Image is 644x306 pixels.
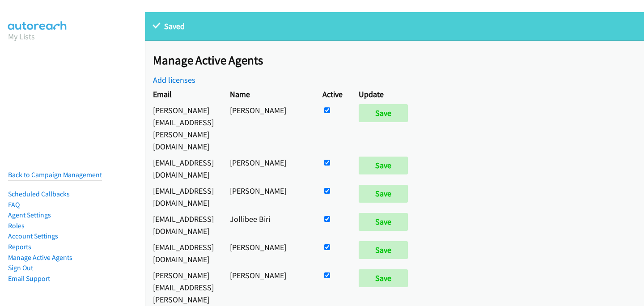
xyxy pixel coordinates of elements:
input: Save [359,269,408,287]
td: [EMAIL_ADDRESS][DOMAIN_NAME] [145,183,222,211]
td: [PERSON_NAME] [222,102,314,154]
a: Reports [8,242,31,251]
input: Save [359,157,408,174]
th: Update [351,86,420,102]
td: [PERSON_NAME] [222,239,314,267]
td: [EMAIL_ADDRESS][DOMAIN_NAME] [145,239,222,267]
input: Save [359,104,408,122]
th: Name [222,86,314,102]
a: Email Support [8,274,50,283]
a: Sign Out [8,263,33,272]
p: Saved [153,20,636,32]
td: [EMAIL_ADDRESS][DOMAIN_NAME] [145,154,222,183]
a: Back to Campaign Management [8,170,102,179]
a: Scheduled Callbacks [8,190,70,198]
td: [PERSON_NAME][EMAIL_ADDRESS][PERSON_NAME][DOMAIN_NAME] [145,102,222,154]
a: My Lists [8,31,35,42]
a: Roles [8,221,25,230]
input: Save [359,213,408,231]
a: Manage Active Agents [8,253,72,262]
input: Save [359,241,408,259]
td: Jollibee Biri [222,211,314,239]
th: Email [145,86,222,102]
a: Account Settings [8,232,58,240]
input: Save [359,185,408,203]
td: [PERSON_NAME] [222,154,314,183]
td: [EMAIL_ADDRESS][DOMAIN_NAME] [145,211,222,239]
a: Agent Settings [8,211,51,219]
a: FAQ [8,200,20,209]
a: Add licenses [153,75,195,85]
h2: Manage Active Agents [153,53,644,68]
td: [PERSON_NAME] [222,183,314,211]
th: Active [314,86,351,102]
